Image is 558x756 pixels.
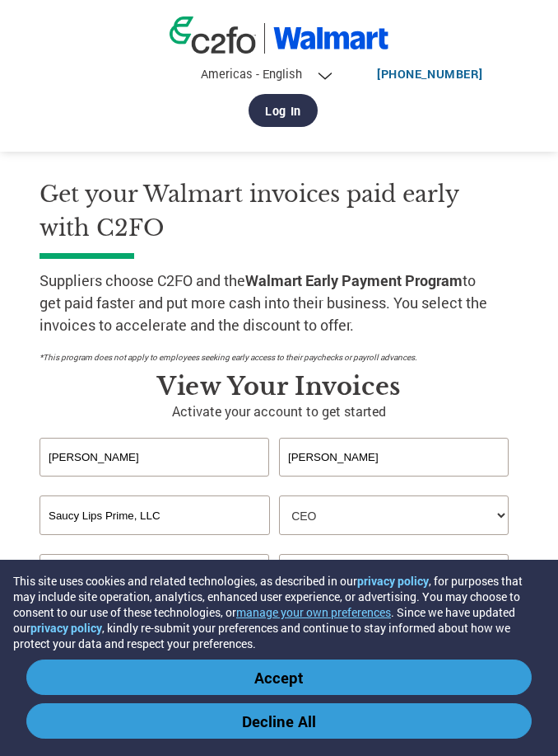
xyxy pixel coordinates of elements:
[40,372,518,401] h3: View Your Invoices
[40,537,509,547] div: Invalid company name or company name is too long
[40,554,269,593] input: Invalid Email format
[279,438,509,477] input: Last Name*
[279,554,509,593] input: Phone*
[40,270,494,336] p: Suppliers choose C2FO and the to get paid faster and put more cash into their business. You selec...
[40,351,477,364] p: *This program does not apply to employees seeking early access to their paychecks or payroll adva...
[249,94,317,127] a: Log In
[26,660,532,695] button: Accept
[40,178,494,245] h1: Get your Walmart invoices paid early with C2FO
[26,703,532,739] button: Decline All
[279,495,509,535] select: Title/Role
[279,478,509,489] div: Invalid last name or last name is too long
[273,23,388,54] img: Walmart
[40,495,270,535] input: Your company name*
[40,438,269,477] input: First Name*
[357,573,429,589] a: privacy policy
[170,16,255,54] img: c2fo logo
[13,573,545,651] div: This site uses cookies and related technologies, as described in our , for purposes that may incl...
[377,66,483,82] a: [PHONE_NUMBER]
[236,604,391,620] button: manage your own preferences
[245,270,463,290] strong: Walmart Early Payment Program
[40,478,269,489] div: Invalid first name or first name is too long
[30,620,102,636] a: privacy policy
[40,401,518,421] p: Activate your account to get started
